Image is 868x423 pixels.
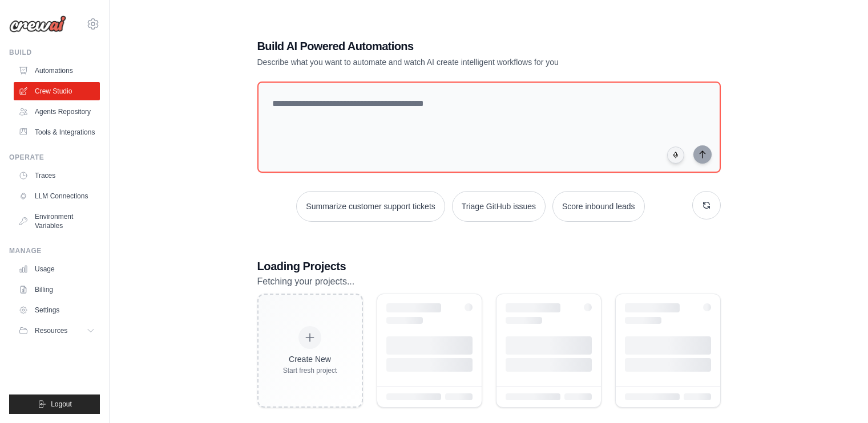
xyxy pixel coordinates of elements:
[51,400,72,409] span: Logout
[14,322,100,340] button: Resources
[296,191,445,222] button: Summarize customer support tickets
[9,394,100,414] button: Logout
[257,56,641,68] p: Describe what you want to automate and watch AI create intelligent workflows for you
[14,103,100,121] a: Agents Repository
[9,246,100,255] div: Manage
[9,48,100,57] div: Build
[14,166,100,185] a: Traces
[14,123,100,141] a: Tools & Integrations
[283,353,337,365] div: Create New
[14,82,100,100] a: Crew Studio
[14,187,100,205] a: LLM Connections
[35,326,67,335] span: Resources
[667,147,684,164] button: Click to speak your automation idea
[14,260,100,278] a: Usage
[692,191,721,219] button: Get new suggestions
[283,366,337,375] div: Start fresh project
[9,15,66,32] img: Logo
[552,191,645,222] button: Score inbound leads
[257,38,641,54] h1: Build AI Powered Automations
[14,62,100,80] a: Automations
[14,208,100,235] a: Environment Variables
[452,191,546,222] button: Triage GitHub issues
[14,280,100,299] a: Billing
[9,153,100,162] div: Operate
[257,258,721,274] h3: Loading Projects
[257,274,721,289] p: Fetching your projects...
[14,301,100,319] a: Settings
